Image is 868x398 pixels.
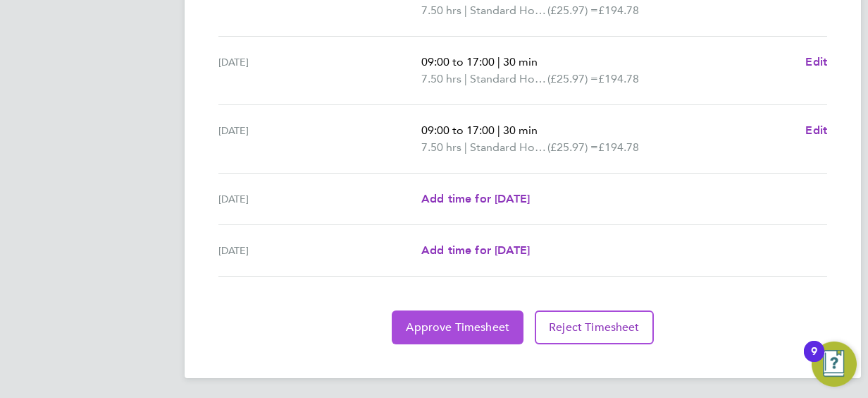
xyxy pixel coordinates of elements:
[549,320,640,334] span: Reject Timesheet
[535,310,654,344] button: Reject Timesheet
[421,4,461,17] span: 7.50 hrs
[218,191,421,207] div: [DATE]
[406,320,509,334] span: Approve Timesheet
[503,55,538,68] span: 30 min
[547,72,598,85] span: (£25.97) =
[421,191,530,207] a: Add time for [DATE]
[805,54,827,71] a: Edit
[598,72,639,85] span: £194.78
[805,55,827,68] span: Edit
[811,351,817,370] div: 9
[470,71,547,88] span: Standard Hourly
[470,2,547,19] span: Standard Hourly
[598,140,639,154] span: £194.78
[421,192,530,205] span: Add time for [DATE]
[421,55,495,68] span: 09:00 to 17:00
[805,123,827,137] span: Edit
[547,4,598,17] span: (£25.97) =
[218,122,421,156] div: [DATE]
[464,140,467,154] span: |
[598,4,639,17] span: £194.78
[421,123,495,137] span: 09:00 to 17:00
[812,342,857,387] button: Open Resource Center, 9 new notifications
[421,72,461,85] span: 7.50 hrs
[464,4,467,17] span: |
[218,242,421,259] div: [DATE]
[392,310,523,344] button: Approve Timesheet
[470,139,547,156] span: Standard Hourly
[503,123,538,137] span: 30 min
[497,123,500,137] span: |
[421,140,461,154] span: 7.50 hrs
[464,72,467,85] span: |
[218,54,421,88] div: [DATE]
[547,140,598,154] span: (£25.97) =
[421,243,530,257] span: Add time for [DATE]
[421,242,530,259] a: Add time for [DATE]
[497,55,500,68] span: |
[805,122,827,139] a: Edit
